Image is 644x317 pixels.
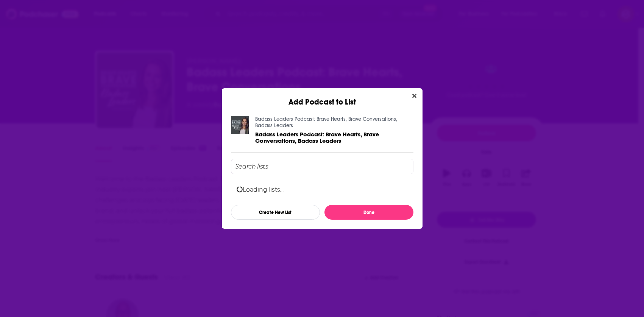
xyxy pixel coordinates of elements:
[231,159,413,220] div: Add Podcast To List
[231,205,320,220] button: Create New List
[409,91,419,101] button: Close
[222,88,423,107] div: Add Podcast to List
[231,159,413,174] input: Search lists
[255,116,397,129] a: Badass Leaders Podcast: Brave Hearts, Brave Conversations, Badass Leaders
[231,116,249,134] img: Badass Leaders Podcast: Brave Hearts, Brave Conversations, Badass Leaders
[231,180,413,199] div: Loading lists...
[255,131,379,144] span: Badass Leaders Podcast: Brave Hearts, Brave Conversations, Badass Leaders
[324,205,413,220] button: Done
[255,131,413,144] a: Badass Leaders Podcast: Brave Hearts, Brave Conversations, Badass Leaders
